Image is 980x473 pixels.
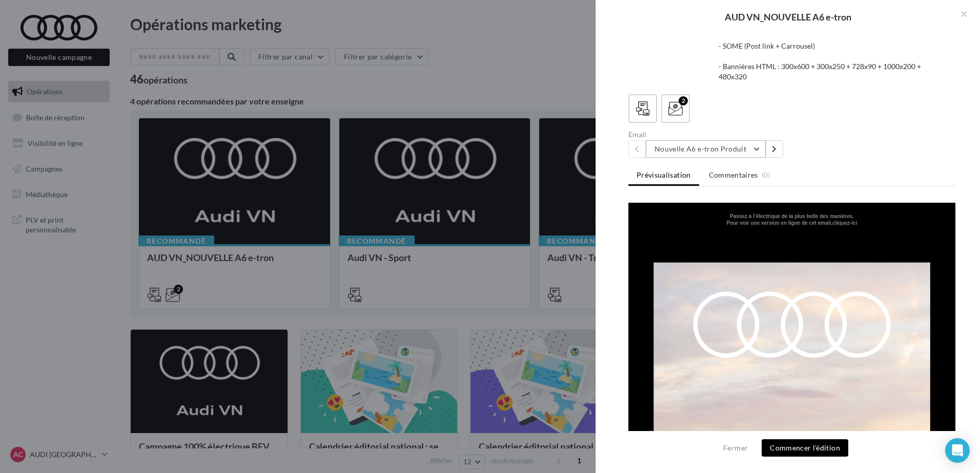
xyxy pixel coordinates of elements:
[646,140,766,158] button: Nouvelle A6 e-tron Produit
[612,12,964,21] div: AUD VN_NOUVELLE A6 e-tron
[679,96,688,105] div: 2
[762,171,770,179] span: (0)
[204,17,229,23] a: cliquez-ici
[98,17,229,23] font: Pour voir une version en ligne de cet email,
[628,131,788,138] div: Email
[101,11,226,16] b: Passez à l’électrique de la plus belle des manières.
[762,439,848,457] button: Commencer l'édition
[719,442,752,454] button: Fermer
[709,170,758,180] span: Commentaires
[945,438,970,463] div: Open Intercom Messenger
